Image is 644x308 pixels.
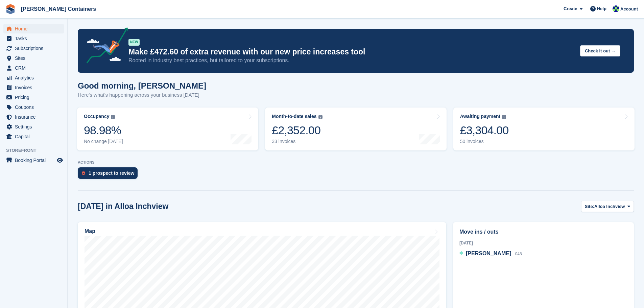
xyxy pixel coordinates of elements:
a: menu [3,24,64,33]
a: menu [3,112,64,122]
a: menu [3,122,64,132]
p: Make £472.60 of extra revenue with our new price increases tool [128,47,575,57]
a: menu [3,102,64,112]
img: stora-icon-8386f47178a22dfd0bd8f6a31ec36ba5ce8667c1dd55bd0f319d3a0aa187defe.svg [5,4,16,14]
a: Occupancy 98.98% No change [DATE] [77,108,258,150]
a: menu [3,73,64,82]
a: 1 prospect to review [78,167,141,182]
h2: [DATE] in Alloa Inchview [78,202,168,211]
div: No change [DATE] [84,139,123,144]
span: Alloa Inchview [594,203,625,210]
span: Home [15,24,55,33]
div: 50 invoices [460,139,509,144]
a: Month-to-date sales £2,352.00 33 invoices [265,108,446,150]
span: Insurance [15,112,55,122]
a: Preview store [56,156,64,164]
div: Awaiting payment [460,114,501,119]
a: Awaiting payment £3,304.00 50 invoices [453,108,635,150]
img: Audra Whitelaw [613,5,619,12]
span: Sites [15,53,55,63]
a: menu [3,44,64,53]
div: £2,352.00 [272,123,322,137]
span: Capital [15,132,55,141]
a: menu [3,132,64,141]
button: Check it out → [580,45,620,56]
div: 33 invoices [272,139,322,144]
div: NEW [128,39,140,46]
a: [PERSON_NAME] Containers [18,3,99,15]
span: Site: [585,203,594,210]
span: Booking Portal [15,156,55,165]
h2: Map [85,228,95,234]
div: £3,304.00 [460,123,509,137]
span: CRM [15,63,55,73]
span: Pricing [15,93,55,102]
a: menu [3,63,64,73]
a: menu [3,93,64,102]
div: Month-to-date sales [272,114,316,119]
a: menu [3,156,64,165]
span: Tasks [15,34,55,43]
span: Create [564,5,577,12]
a: menu [3,53,64,63]
span: Coupons [15,102,55,112]
img: icon-info-grey-7440780725fd019a000dd9b08b2336e03edf1995a4989e88bcd33f0948082b44.svg [111,115,115,119]
a: menu [3,83,64,92]
span: Storefront [6,147,67,154]
p: Here's what's happening across your business [DATE] [78,91,206,99]
span: Analytics [15,73,55,82]
span: Subscriptions [15,44,55,53]
div: [DATE] [459,240,627,246]
span: [PERSON_NAME] [466,251,511,256]
span: Invoices [15,83,55,92]
div: 1 prospect to review [89,170,134,176]
img: icon-info-grey-7440780725fd019a000dd9b08b2336e03edf1995a4989e88bcd33f0948082b44.svg [318,115,323,119]
img: price-adjustments-announcement-icon-8257ccfd72463d97f412b2fc003d46551f7dbcb40ab6d574587a9cd5c0d94... [81,27,128,66]
button: Site: Alloa Inchview [581,201,634,212]
span: Help [597,5,606,12]
span: Account [620,6,638,13]
img: icon-info-grey-7440780725fd019a000dd9b08b2336e03edf1995a4989e88bcd33f0948082b44.svg [502,115,506,119]
h1: Good morning, [PERSON_NAME] [78,81,206,90]
a: [PERSON_NAME] 048 [459,250,522,258]
p: Rooted in industry best practices, but tailored to your subscriptions. [128,57,575,64]
p: ACTIONS [78,160,634,165]
span: 048 [515,252,522,256]
span: Settings [15,122,55,132]
a: menu [3,34,64,43]
h2: Move ins / outs [459,228,627,236]
div: 98.98% [84,123,123,137]
img: prospect-51fa495bee0391a8d652442698ab0144808aea92771e9ea1ae160a38d050c398.svg [82,171,85,175]
div: Occupancy [84,114,109,119]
